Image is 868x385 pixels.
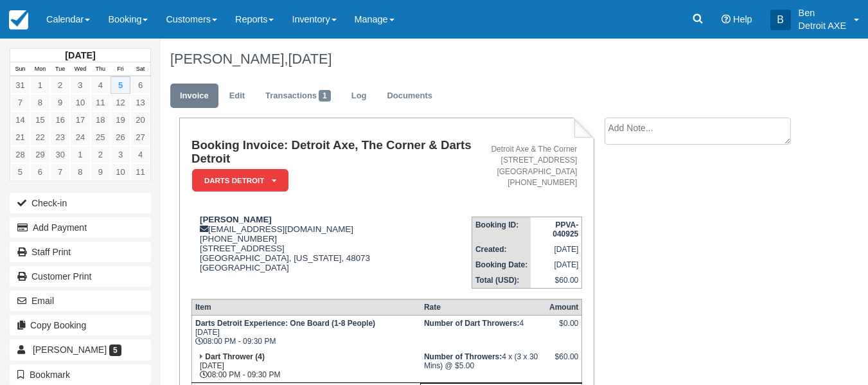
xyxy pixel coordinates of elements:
[30,111,50,129] a: 15
[91,163,111,181] a: 9
[10,94,30,111] a: 7
[91,146,111,163] a: 2
[10,129,30,146] a: 21
[10,339,151,360] a: [PERSON_NAME] 5
[10,242,151,262] a: Staff Print
[288,51,332,67] span: [DATE]
[421,349,546,383] td: 4 x (3 x 30 Mins) @ $5.00
[10,163,30,181] a: 5
[91,76,111,94] a: 4
[421,316,546,350] td: 4
[130,76,150,94] a: 6
[70,163,90,181] a: 8
[111,111,130,129] a: 19
[170,51,802,67] h1: [PERSON_NAME],
[130,94,150,111] a: 13
[30,62,50,76] th: Mon
[50,146,70,163] a: 30
[111,129,130,146] a: 26
[30,163,50,181] a: 6
[10,266,151,287] a: Customer Print
[10,76,30,94] a: 31
[531,273,582,289] td: $60.00
[109,345,121,356] span: 5
[10,217,151,238] button: Add Payment
[50,163,70,181] a: 7
[130,129,150,146] a: 27
[130,163,150,181] a: 11
[91,62,111,76] th: Thu
[50,111,70,129] a: 16
[10,146,30,163] a: 28
[33,345,107,355] span: [PERSON_NAME]
[111,94,130,111] a: 12
[424,319,520,328] strong: Number of Dart Throwers
[205,352,265,361] strong: Dart Thrower (4)
[111,163,130,181] a: 10
[733,14,752,24] span: Help
[770,10,791,30] div: B
[377,84,442,109] a: Documents
[191,168,284,192] a: Darts Detroit
[130,62,150,76] th: Sat
[111,76,130,94] a: 5
[91,111,111,129] a: 18
[472,257,531,273] th: Booking Date:
[424,352,502,361] strong: Number of Throwers
[10,291,151,311] button: Email
[70,76,90,94] a: 3
[130,111,150,129] a: 20
[50,94,70,111] a: 9
[531,242,582,257] td: [DATE]
[191,215,472,289] div: [EMAIL_ADDRESS][DOMAIN_NAME] [PHONE_NUMBER] [STREET_ADDRESS] [GEOGRAPHIC_DATA], [US_STATE], 48073...
[546,300,582,316] th: Amount
[70,129,90,146] a: 24
[70,146,90,163] a: 1
[10,111,30,129] a: 14
[30,76,50,94] a: 1
[91,94,111,111] a: 11
[799,19,846,32] p: Detroit AXE
[10,193,151,213] button: Check-in
[9,10,28,30] img: checkfront-main-nav-mini-logo.png
[799,6,846,19] p: Ben
[50,129,70,146] a: 23
[191,349,420,383] td: [DATE] 08:00 PM - 09:30 PM
[342,84,376,109] a: Log
[192,169,288,192] em: Darts Detroit
[170,84,218,109] a: Invoice
[472,217,531,242] th: Booking ID:
[477,144,577,188] address: Detroit Axe & The Corner [STREET_ADDRESS] [GEOGRAPHIC_DATA] [PHONE_NUMBER]
[111,146,130,163] a: 3
[10,315,151,336] button: Copy Booking
[531,257,582,273] td: [DATE]
[10,364,151,385] button: Bookmark
[30,146,50,163] a: 29
[553,220,578,238] strong: PPVA-040925
[722,15,731,24] i: Help
[191,316,420,350] td: [DATE] 08:00 PM - 09:30 PM
[50,62,70,76] th: Tue
[130,146,150,163] a: 4
[195,319,375,328] strong: Darts Detroit Experience: One Board (1-8 People)
[30,129,50,146] a: 22
[70,111,90,129] a: 17
[70,94,90,111] a: 10
[472,242,531,257] th: Created:
[256,84,341,109] a: Transactions1
[70,62,90,76] th: Wed
[220,84,254,109] a: Edit
[91,129,111,146] a: 25
[472,273,531,289] th: Total (USD):
[10,62,30,76] th: Sun
[191,139,472,165] h1: Booking Invoice: Detroit Axe, The Corner & Darts Detroit
[50,76,70,94] a: 2
[549,319,578,338] div: $0.00
[191,300,420,316] th: Item
[65,50,95,60] strong: [DATE]
[421,300,546,316] th: Rate
[200,215,272,224] strong: [PERSON_NAME]
[111,62,130,76] th: Fri
[319,90,331,102] span: 1
[30,94,50,111] a: 8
